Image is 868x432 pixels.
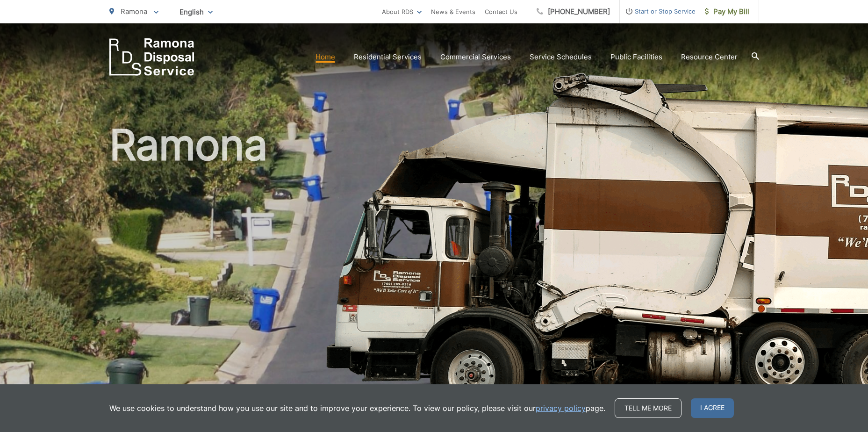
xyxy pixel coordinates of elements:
p: We use cookies to understand how you use our site and to improve your experience. To view our pol... [109,403,605,414]
a: EDCD logo. Return to the homepage. [109,38,194,76]
a: Service Schedules [530,51,592,63]
a: Public Facilities [610,51,662,63]
span: English [172,4,220,20]
a: Home [316,51,335,63]
span: Ramona [121,7,147,16]
span: I agree [691,398,734,418]
a: privacy policy [536,403,586,414]
span: Pay My Bill [705,6,749,17]
a: Contact Us [485,6,517,17]
h1: Ramona [109,122,759,418]
a: About RDS [382,6,422,17]
a: Commercial Services [440,51,511,63]
a: Resource Center [681,51,738,63]
a: Tell me more [615,398,681,418]
a: Residential Services [354,51,422,63]
a: News & Events [431,6,475,17]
